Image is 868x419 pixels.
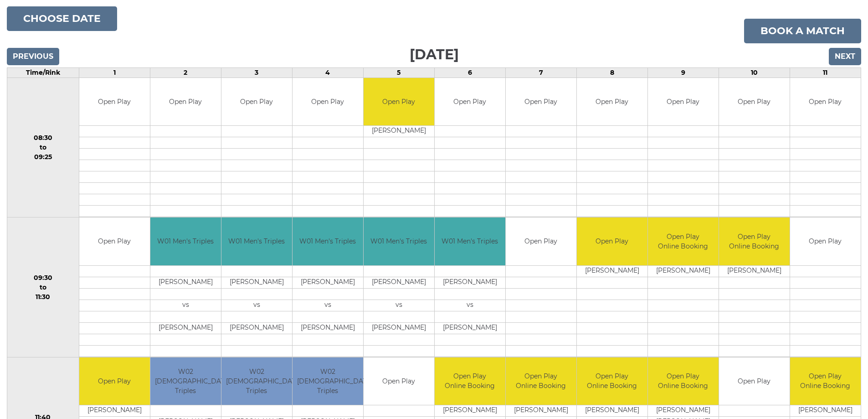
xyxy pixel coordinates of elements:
td: Time/Rink [7,67,79,78]
td: Open Play [719,357,790,405]
td: [PERSON_NAME] [150,322,221,334]
td: 10 [719,67,790,78]
td: [PERSON_NAME] [293,322,363,334]
td: vs [364,300,434,311]
td: Open Play Online Booking [577,357,647,405]
td: vs [435,300,505,311]
td: Open Play [577,78,647,126]
td: [PERSON_NAME] [506,405,576,417]
td: 5 [363,67,434,78]
td: vs [150,300,221,311]
td: [PERSON_NAME] [435,405,505,417]
td: Open Play Online Booking [648,357,719,405]
td: [PERSON_NAME] [79,405,150,417]
td: W01 Men's Triples [435,217,505,265]
td: 1 [79,67,150,78]
td: Open Play [293,78,363,126]
td: [PERSON_NAME] [648,265,719,277]
td: W02 [DEMOGRAPHIC_DATA] Triples [293,357,363,405]
td: 6 [434,67,505,78]
td: [PERSON_NAME] [150,277,221,288]
td: [PERSON_NAME] [221,277,292,288]
td: [PERSON_NAME] [435,322,505,334]
button: Choose date [7,6,117,31]
td: [PERSON_NAME] [719,265,790,277]
td: 09:30 to 11:30 [7,217,79,357]
td: [PERSON_NAME] [364,126,434,137]
td: Open Play [648,78,719,126]
td: W02 [DEMOGRAPHIC_DATA] Triples [150,357,221,405]
td: [PERSON_NAME] [364,322,434,334]
td: W01 Men's Triples [221,217,292,265]
td: W01 Men's Triples [150,217,221,265]
td: 4 [292,67,363,78]
td: [PERSON_NAME] [577,265,647,277]
td: 11 [790,67,861,78]
td: vs [293,300,363,311]
td: 9 [647,67,719,78]
td: Open Play [150,78,221,126]
input: Next [829,48,861,65]
td: 2 [150,67,221,78]
td: [PERSON_NAME] [790,405,861,417]
td: Open Play Online Booking [790,357,861,405]
td: Open Play Online Booking [648,217,719,265]
td: Open Play [506,217,576,265]
td: Open Play [364,357,434,405]
td: W01 Men's Triples [293,217,363,265]
td: Open Play [719,78,790,126]
td: [PERSON_NAME] [293,277,363,288]
td: [PERSON_NAME] [577,405,647,417]
a: Book a match [744,19,861,43]
td: [PERSON_NAME] [648,405,719,417]
td: [PERSON_NAME] [364,277,434,288]
td: 8 [576,67,647,78]
td: vs [221,300,292,311]
td: Open Play [790,217,861,265]
td: Open Play [79,217,150,265]
td: 08:30 to 09:25 [7,78,79,217]
td: Open Play [577,217,647,265]
td: 7 [505,67,576,78]
td: 3 [221,67,292,78]
td: Open Play Online Booking [435,357,505,405]
td: Open Play [221,78,292,126]
td: Open Play [79,78,150,126]
td: Open Play Online Booking [719,217,790,265]
td: [PERSON_NAME] [435,277,505,288]
td: Open Play Online Booking [506,357,576,405]
td: W02 [DEMOGRAPHIC_DATA] Triples [221,357,292,405]
td: Open Play [506,78,576,126]
td: Open Play [435,78,505,126]
td: Open Play [790,78,861,126]
td: Open Play [79,357,150,405]
td: Open Play [364,78,434,126]
input: Previous [7,48,59,65]
td: W01 Men's Triples [364,217,434,265]
td: [PERSON_NAME] [221,322,292,334]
